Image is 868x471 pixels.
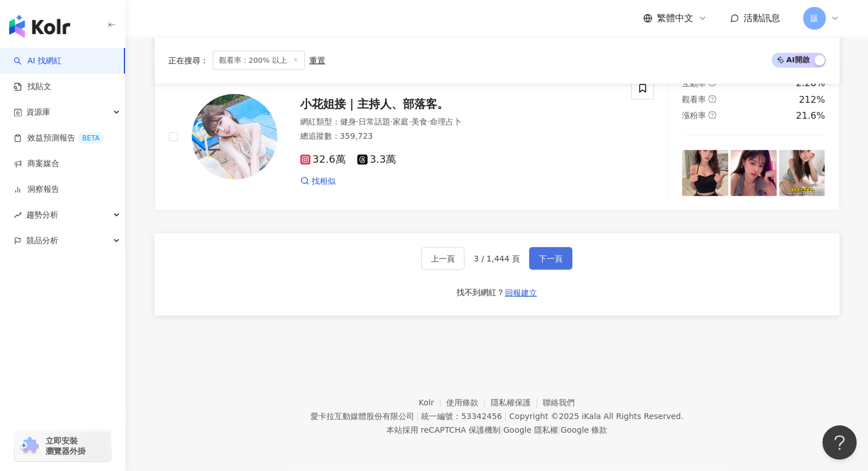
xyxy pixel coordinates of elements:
[26,202,58,228] span: 趨勢分析
[799,94,825,106] div: 212%
[582,412,601,421] a: iKala
[421,412,502,421] div: 統一編號：53342456
[310,412,414,421] div: 愛卡拉互動媒體股份有限公司
[358,117,390,126] span: 日常話題
[446,398,491,407] a: 使用條款
[509,412,683,421] div: Copyright © 2025 All Rights Reserved.
[457,287,504,299] div: 找不到網紅？
[155,63,839,211] a: KOL Avatar小花姐接｜主持人、部落客。網紅類型：健身·日常話題·家庭·美食·命理占卜總追蹤數：359,72332.6萬3.3萬找相似互動率question-circle2.28%觀看率q...
[730,150,777,196] img: post-image
[192,94,277,180] img: KOL Avatar
[682,111,706,120] span: 漲粉率
[708,111,716,119] span: question-circle
[14,184,59,195] a: 洞察報告
[491,398,543,407] a: 隱私權保護
[822,425,857,460] iframe: Help Scout Beacon - Open
[529,247,572,270] button: 下一頁
[682,79,706,88] span: 互動率
[26,99,50,125] span: 資源庫
[386,423,607,437] span: 本站採用 reCAPTCHA 保護機制
[14,158,59,170] a: 商案媒合
[427,117,430,126] span: ·
[560,425,607,434] a: Google 條款
[14,81,51,92] a: 找貼文
[539,254,563,263] span: 下一頁
[682,150,728,196] img: post-image
[505,288,537,297] span: 回報建立
[416,412,419,421] span: |
[309,55,325,65] div: 重置
[682,95,706,104] span: 觀看率
[796,110,825,122] div: 21.6%
[14,55,62,67] a: searchAI 找網紅
[419,398,446,407] a: Kolr
[411,117,427,126] span: 美食
[213,50,305,70] span: 觀看率：200% 以上
[14,132,104,144] a: 效益預測報告BETA
[796,77,825,90] div: 2.28%
[18,437,41,455] img: chrome extension
[504,284,538,302] button: 回報建立
[744,13,780,23] span: 活動訊息
[340,117,356,126] span: 健身
[356,117,358,126] span: ·
[9,15,70,38] img: logo
[393,117,409,126] span: 家庭
[26,228,58,253] span: 競品分析
[543,398,575,407] a: 聯絡我們
[300,154,346,166] span: 32.6萬
[300,116,618,128] div: 網紅類型 ：
[558,425,561,434] span: |
[474,254,520,263] span: 3 / 1,444 頁
[421,247,465,270] button: 上一頁
[46,436,86,456] span: 立即安裝 瀏覽器外掛
[503,425,558,434] a: Google 隱私權
[15,430,111,461] a: chrome extension立即安裝 瀏覽器外掛
[14,211,22,219] span: rise
[409,117,411,126] span: ·
[779,150,825,196] img: post-image
[357,154,397,166] span: 3.3萬
[300,97,449,111] span: 小花姐接｜主持人、部落客。
[657,12,693,25] span: 繁體中文
[500,425,503,434] span: |
[390,117,393,126] span: ·
[312,176,336,187] span: 找相似
[504,412,507,421] span: |
[300,176,336,187] a: 找相似
[430,117,462,126] span: 命理占卜
[300,131,618,142] div: 總追蹤數 ： 359,723
[431,254,455,263] span: 上一頁
[168,55,208,65] span: 正在搜尋 ：
[708,95,716,103] span: question-circle
[810,12,818,25] span: 販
